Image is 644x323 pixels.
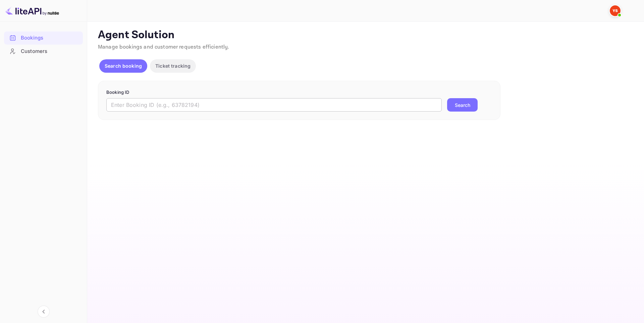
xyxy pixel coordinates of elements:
[447,98,478,112] button: Search
[38,306,50,318] button: Collapse navigation
[21,48,79,55] div: Customers
[4,45,83,57] a: Customers
[610,5,621,16] img: Yandex Support
[98,28,632,42] p: Agent Solution
[106,89,492,96] p: Booking ID
[155,62,191,69] p: Ticket tracking
[4,31,83,45] div: Bookings
[4,31,83,44] a: Bookings
[98,44,229,51] span: Manage bookings and customer requests efficiently.
[21,34,79,42] div: Bookings
[5,5,59,16] img: LiteAPI logo
[106,98,442,112] input: Enter Booking ID (e.g., 63782194)
[105,62,142,69] p: Search booking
